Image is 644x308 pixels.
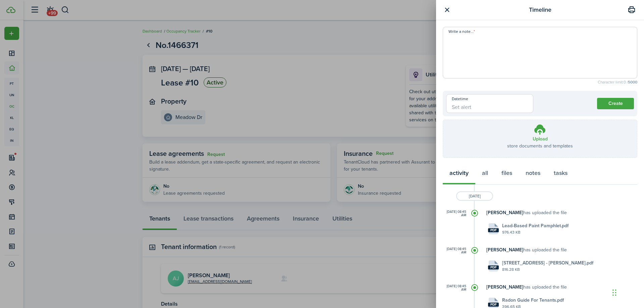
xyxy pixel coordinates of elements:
[533,135,548,142] h3: Upload
[488,223,499,234] file-icon: File
[626,4,637,16] button: Print
[495,165,519,185] button: files
[488,228,499,232] file-extension: pdf
[502,266,593,272] file-size: 816.28 KB
[488,260,499,271] file-icon: File
[488,303,499,307] file-extension: pdf
[443,285,466,291] div: [DATE] 08:45 AM
[443,80,637,84] small: Character limit: 0 /
[502,259,593,266] span: [STREET_ADDRESS] - [PERSON_NAME].pdf
[502,297,564,304] span: Radon Guide For Tenants.pdf
[486,246,523,253] b: [PERSON_NAME]
[456,191,493,201] div: [DATE]
[597,98,634,109] button: Create
[486,284,523,291] b: [PERSON_NAME]
[502,229,569,235] file-size: 976.43 KB
[612,283,616,303] div: Drag
[488,265,499,269] file-extension: pdf
[507,142,573,149] p: store documents and templates
[486,209,637,216] p: has uploaded the file
[628,79,637,85] b: 5000
[486,246,637,253] p: has uploaded the file
[486,209,523,216] b: [PERSON_NAME]
[502,222,569,229] span: Lead-Based Paint Pamphlet.pdf
[519,165,547,185] button: notes
[532,236,644,308] iframe: Chat Widget
[446,94,533,113] input: Set alert
[443,6,451,14] button: Close modal
[443,247,466,254] div: [DATE] 08:45 AM
[529,5,551,14] span: Timeline
[486,284,637,291] p: has uploaded the file
[443,210,466,217] div: [DATE] 08:45 AM
[547,165,574,185] button: tasks
[475,165,495,185] button: all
